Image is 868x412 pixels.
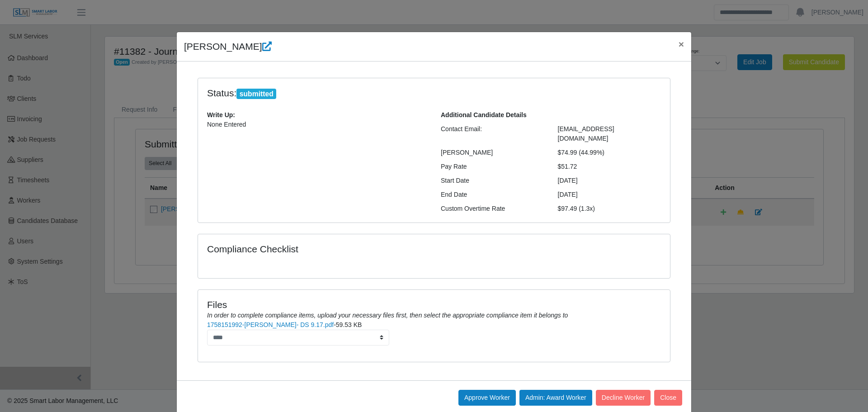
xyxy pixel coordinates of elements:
span: $97.49 (1.3x) [558,205,595,212]
span: × [679,39,684,49]
div: $51.72 [551,162,668,171]
h4: Files [207,299,661,310]
div: End Date [434,190,551,199]
div: [DATE] [551,176,668,185]
div: Custom Overtime Rate [434,204,551,213]
button: Close [671,32,691,56]
div: [PERSON_NAME] [434,148,551,157]
p: None Entered [207,120,427,129]
li: - [207,320,661,346]
div: Pay Rate [434,162,551,171]
span: [DATE] [558,191,578,198]
h4: [PERSON_NAME] [184,39,272,54]
b: Additional Candidate Details [441,111,527,118]
span: submitted [236,89,276,99]
div: Start Date [434,176,551,185]
div: Contact Email: [434,124,551,143]
h4: Compliance Checklist [207,243,505,255]
i: In order to complete compliance items, upload your necessary files first, then select the appropr... [207,312,568,319]
div: $74.99 (44.99%) [551,148,668,157]
a: 1758151992-[PERSON_NAME]- DS 9.17.pdf [207,321,334,328]
span: [EMAIL_ADDRESS][DOMAIN_NAME] [558,125,614,142]
b: Write Up: [207,111,235,118]
h4: Status: [207,87,544,99]
span: 59.53 KB [336,321,362,328]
